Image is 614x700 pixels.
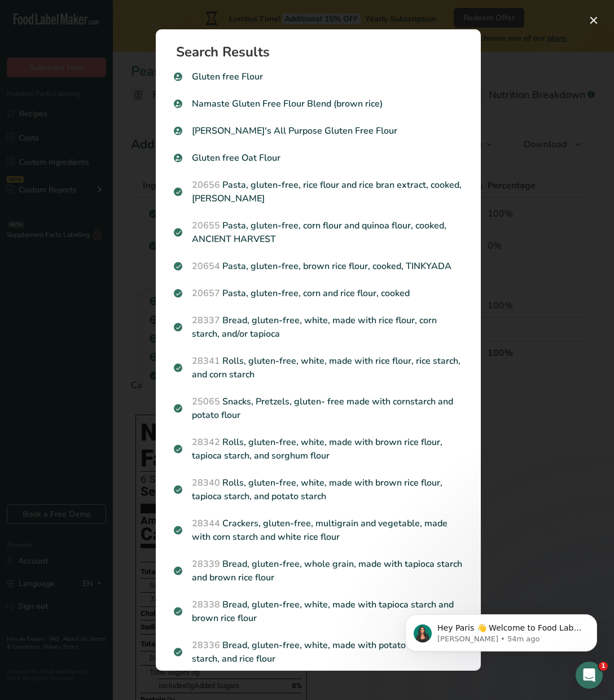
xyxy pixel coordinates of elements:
[174,314,463,341] p: Bread, gluten-free, white, made with rice flour, corn starch, and/or tapioca
[174,97,463,111] p: Namaste Gluten Free Flour Blend (brown rice)
[192,517,220,530] span: 28344
[599,662,608,671] span: 1
[192,355,220,367] span: 28341
[174,151,463,165] p: Gluten free Oat Flour
[174,639,463,666] p: Bread, gluten-free, white, made with potato extract, rice starch, and rice flour
[192,219,220,232] span: 20655
[192,598,220,611] span: 28338
[174,557,463,584] p: Bread, gluten-free, whole grain, made with tapioca starch and brown rice flour
[174,354,463,381] p: Rolls, gluten-free, white, made with rice flour, rice starch, and corn starch
[174,124,463,138] p: [PERSON_NAME]'s All Purpose Gluten Free Flour
[174,287,463,300] p: Pasta, gluten-free, corn and rice flour, cooked
[174,70,463,83] p: Gluten free Flour
[388,591,614,670] iframe: Intercom notifications message
[192,314,220,327] span: 28337
[174,517,463,544] p: Crackers, gluten-free, multigrain and vegetable, made with corn starch and white rice flour
[192,260,220,272] span: 20654
[192,558,220,570] span: 28339
[174,598,463,625] p: Bread, gluten-free, white, made with tapioca starch and brown rice flour
[174,259,463,273] p: Pasta, gluten-free, brown rice flour, cooked, TINKYADA
[192,395,220,408] span: 25065
[192,179,220,191] span: 20656
[174,435,463,463] p: Rolls, gluten-free, white, made with brown rice flour, tapioca starch, and sorghum flour
[192,477,220,489] span: 28340
[176,45,470,59] h1: Search Results
[576,662,603,689] iframe: Intercom live chat
[174,476,463,503] p: Rolls, gluten-free, white, made with brown rice flour, tapioca starch, and potato starch
[174,219,463,246] p: Pasta, gluten-free, corn flour and quinoa flour, cooked, ANCIENT HARVEST
[192,287,220,300] span: 20657
[174,178,463,205] p: Pasta, gluten-free, rice flour and rice bran extract, cooked, [PERSON_NAME]
[174,395,463,422] p: Snacks, Pretzels, gluten- free made with cornstarch and potato flour
[192,639,220,651] span: 28336
[192,436,220,448] span: 28342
